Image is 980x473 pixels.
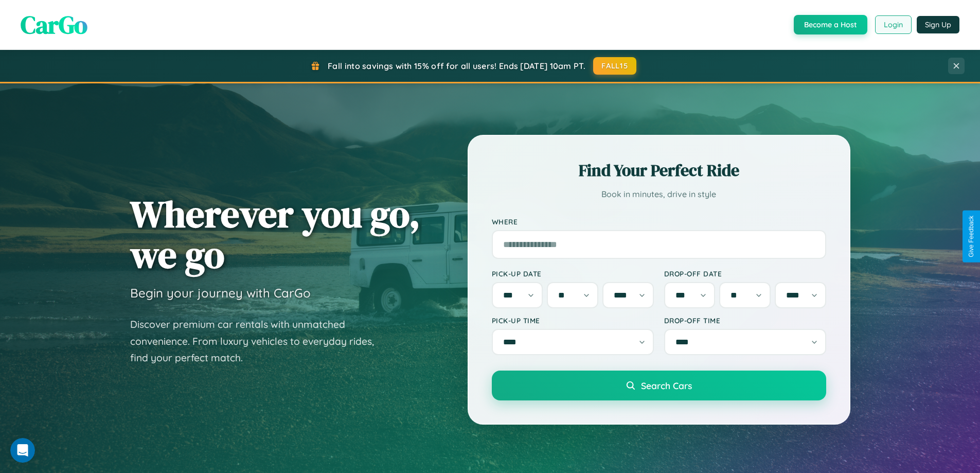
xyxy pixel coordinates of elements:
label: Pick-up Date [492,269,654,278]
h1: Wherever you go, we go [130,194,420,275]
span: Fall into savings with 15% off for all users! Ends [DATE] 10am PT. [328,61,585,71]
h2: Find Your Perfect Ride [492,159,826,182]
button: Sign Up [917,16,959,33]
p: Book in minutes, drive in style [492,187,826,202]
button: Login [875,15,912,34]
button: FALL15 [593,57,636,75]
iframe: Intercom live chat [10,438,35,463]
button: Become a Host [794,15,867,34]
p: Discover premium car rentals with unmatched convenience. From luxury vehicles to everyday rides, ... [130,316,387,366]
label: Drop-off Date [664,269,826,278]
label: Where [492,217,826,226]
span: CarGo [21,8,87,42]
button: Search Cars [492,371,826,400]
span: Search Cars [641,380,692,391]
h3: Begin your journey with CarGo [130,285,311,301]
label: Pick-up Time [492,316,654,325]
div: Give Feedback [968,216,975,257]
label: Drop-off Time [664,316,826,325]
